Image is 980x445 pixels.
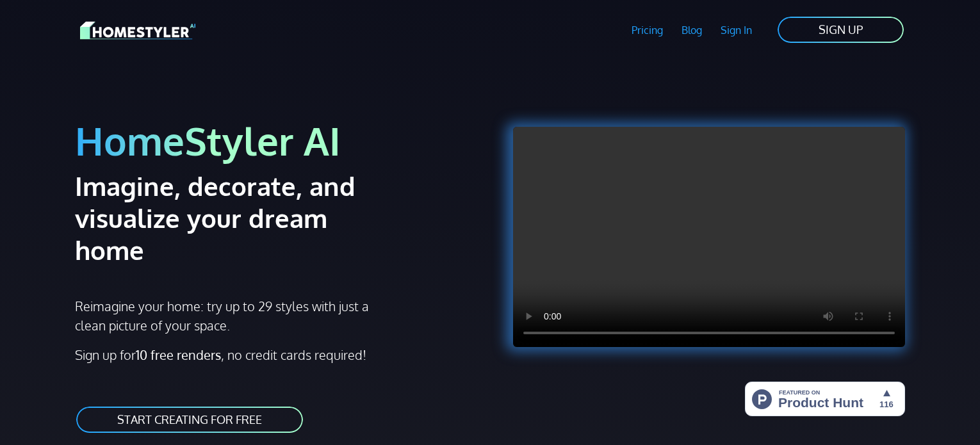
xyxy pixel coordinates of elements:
[75,117,482,165] h1: HomeStyler AI
[136,346,221,363] strong: 10 free renders
[623,15,673,45] a: Pricing
[672,15,711,45] a: Blog
[711,15,761,45] a: Sign In
[745,382,905,416] img: HomeStyler AI - Interior Design Made Easy: One Click to Your Dream Home | Product Hunt
[75,345,482,364] p: Sign up for , no credit cards required!
[75,405,304,434] a: START CREATING FOR FREE
[75,170,401,266] h2: Imagine, decorate, and visualize your dream home
[776,15,905,44] a: SIGN UP
[80,19,195,42] img: HomeStyler AI logo
[75,296,380,335] p: Reimagine your home: try up to 29 styles with just a clean picture of your space.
